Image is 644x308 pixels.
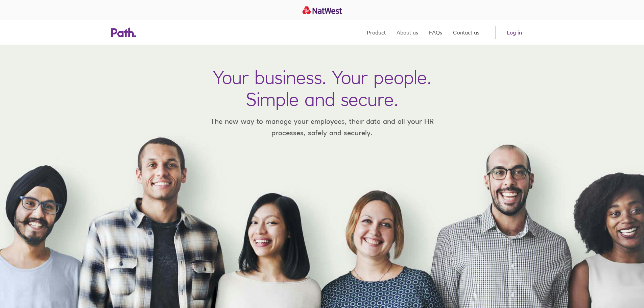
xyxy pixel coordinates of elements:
a: Log in [496,26,533,39]
a: Product [367,20,386,45]
a: Contact us [453,20,479,45]
h1: Your business. Your people. Simple and secure. [213,66,431,110]
a: About us [397,20,418,45]
a: FAQs [429,20,442,45]
p: The new way to manage your employees, their data and all your HR processes, safely and securely. [200,116,444,138]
